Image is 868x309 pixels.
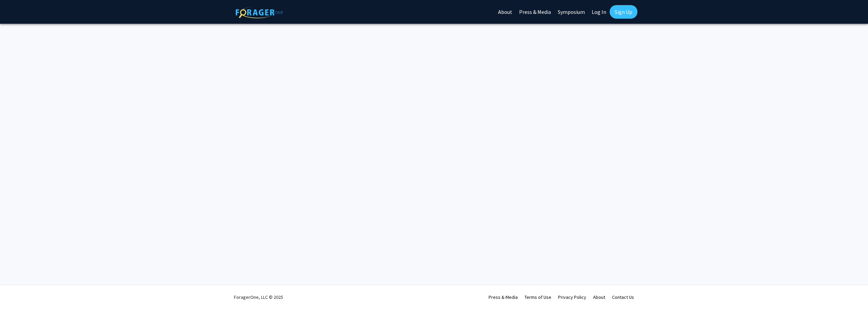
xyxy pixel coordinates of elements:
[525,294,551,300] a: Terms of Use
[236,6,283,18] img: ForagerOne Logo
[612,294,634,300] a: Contact Us
[610,5,637,19] a: Sign Up
[558,294,586,300] a: Privacy Policy
[593,294,605,300] a: About
[234,285,283,309] div: ForagerOne, LLC © 2025
[489,294,518,300] a: Press & Media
